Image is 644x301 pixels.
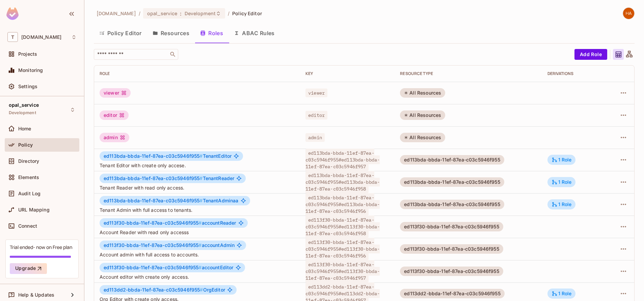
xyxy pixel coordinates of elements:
span: Connect [18,223,37,229]
div: ed113bda-bbda-11ef-87ea-c03c5946f955 [400,200,504,209]
span: Monitoring [18,68,43,73]
span: ed113dd2-bbda-11ef-87ea-c03c5946f955 [104,287,203,293]
span: URL Mapping [18,207,50,212]
div: 1 Role [552,201,572,207]
span: Account editor with create only access. [100,274,295,280]
span: accountEditor [104,265,234,270]
span: Policy [18,142,33,148]
div: ed113dd2-bbda-11ef-87ea-c03c5946f955 [400,289,504,298]
span: Directory [18,158,39,164]
span: Account admin with full access to accounts. [100,251,295,258]
span: Projects [18,51,37,57]
span: Audit Log [18,191,41,196]
img: SReyMgAAAABJRU5ErkJggg== [6,7,19,20]
button: Roles [195,25,229,42]
div: ed113bda-bbda-11ef-87ea-c03c5946f955 [400,177,504,187]
div: editor [100,110,129,120]
span: ed113bda-bbda-11ef-87ea-c03c5946f955 [104,198,203,203]
span: ed113f30-bbda-11ef-87ea-c03c5946f955 [104,242,202,248]
span: Tenant Admin with full access to tenants. [100,207,295,213]
div: All Resources [400,133,445,142]
span: ed113f30-bbda-11ef-87ea-c03c5946f955#ed113f30-bbda-11ef-87ea-c03c5946f958 [305,216,380,238]
span: # [198,220,202,226]
button: Upgrade [10,263,47,274]
span: T [7,32,18,42]
span: # [198,242,202,248]
span: ed113bda-bbda-11ef-87ea-c03c5946f955 [104,153,203,159]
div: ed113f30-bbda-11ef-87ea-c03c5946f955 [400,267,503,276]
span: accountReader [104,220,236,226]
span: Account Reader with read only accesss [100,229,295,235]
span: # [199,153,203,159]
div: Trial ended- now on Free plan [10,244,72,250]
span: Tenant Editor with create only accese. [100,162,295,169]
span: Development [9,110,36,116]
span: Development [185,10,216,17]
span: : [180,11,182,16]
div: ed113f30-bbda-11ef-87ea-c03c5946f955 [400,244,503,254]
div: ed113f30-bbda-11ef-87ea-c03c5946f955 [400,222,503,231]
div: Key [305,71,389,76]
div: RESOURCE TYPE [400,71,536,76]
div: All Resources [400,110,445,120]
span: Settings [18,84,37,89]
div: 1 Role [552,157,572,163]
button: Resources [147,25,195,42]
li: / [139,10,140,17]
span: ed113f30-bbda-11ef-87ea-c03c5946f955#ed113f30-bbda-11ef-87ea-c03c5946f956 [305,238,380,260]
div: viewer [100,88,131,98]
span: viewer [305,89,327,97]
span: the active workspace [97,10,136,17]
span: TenantReader [104,176,234,181]
span: opal_service [9,102,39,108]
span: accountAdmin [104,243,235,248]
div: Role [100,71,295,76]
div: ed113bda-bbda-11ef-87ea-c03c5946f955 [400,155,504,165]
div: All Resources [400,88,445,98]
span: admin [305,133,325,142]
span: Tenant Reader with read only access. [100,184,295,191]
div: 1 Role [552,291,572,297]
span: ed113f30-bbda-11ef-87ea-c03c5946f955 [104,220,202,226]
span: # [198,265,202,270]
span: editor [305,111,327,120]
button: Policy Editor [94,25,147,42]
span: TenantEditor [104,153,232,159]
button: Add Role [574,49,607,60]
span: # [200,287,203,293]
span: TenantAdminaa [104,198,239,203]
span: Help & Updates [18,292,54,298]
span: ed113f30-bbda-11ef-87ea-c03c5946f955#ed113f30-bbda-11ef-87ea-c03c5946f957 [305,260,380,282]
span: Workspace: t-mobile.com [21,34,61,40]
span: ed113bda-bbda-11ef-87ea-c03c5946f955#ed113bda-bbda-11ef-87ea-c03c5946f957 [305,149,380,171]
span: ed113bda-bbda-11ef-87ea-c03c5946f955#ed113bda-bbda-11ef-87ea-c03c5946f958 [305,171,380,193]
div: admin [100,133,129,142]
span: ed113bda-bbda-11ef-87ea-c03c5946f955 [104,175,203,181]
span: ed113f30-bbda-11ef-87ea-c03c5946f955 [104,265,202,270]
button: ABAC Rules [229,25,280,42]
div: Derivations [547,71,601,76]
span: # [199,198,203,203]
span: opal_service [147,10,178,17]
img: harani.arumalla1@t-mobile.com [623,8,634,19]
span: # [199,175,203,181]
span: Policy Editor [232,10,262,17]
span: OrgEditor [104,287,225,293]
span: ed113bda-bbda-11ef-87ea-c03c5946f955#ed113bda-bbda-11ef-87ea-c03c5946f956 [305,193,380,216]
span: Home [18,126,31,131]
span: Elements [18,175,39,180]
li: / [228,10,230,17]
div: 1 Role [552,179,572,185]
